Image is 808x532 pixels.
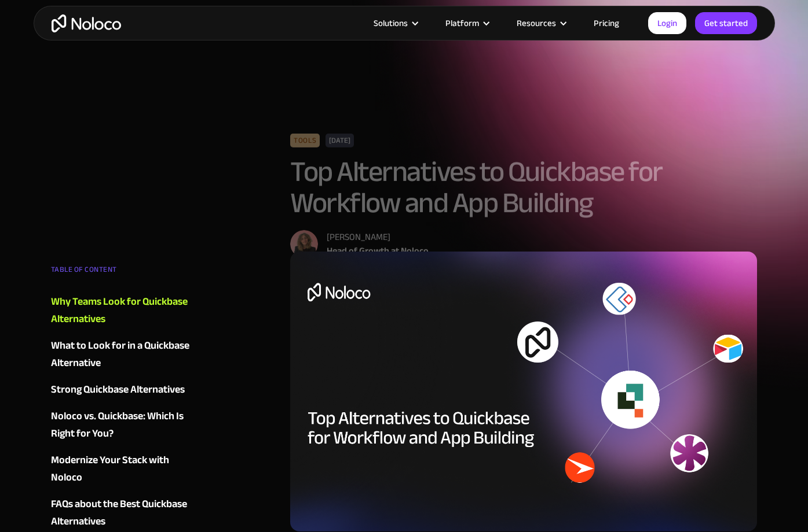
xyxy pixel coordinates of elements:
div: Solutions [359,16,431,31]
div: Solutions [374,16,408,31]
div: Resources [502,16,579,31]
h1: Top Alternatives to Quickbase for Workflow and App Building [290,156,758,219]
div: Platform [431,16,502,31]
a: Login [648,12,686,34]
a: Noloco vs. Quickbase: Which Is Right for You? [51,408,191,442]
a: Why Teams Look for Quickbase Alternatives [51,293,191,328]
a: Strong Quickbase Alternatives [51,381,191,398]
a: home [52,14,121,32]
div: Head of Growth at Noloco [327,244,429,258]
a: What to Look for in a Quickbase Alternative [51,337,191,372]
div: Platform [445,16,479,31]
div: [DATE] [326,134,354,147]
a: FAQs about the Best Quickbase Alternatives [51,496,191,530]
a: Modernize Your Stack with Noloco [51,452,191,486]
a: Pricing [579,16,634,31]
a: Get started [695,12,757,34]
div: [PERSON_NAME] [327,230,429,244]
div: Tools [290,134,320,147]
div: Strong Quickbase Alternatives [51,381,185,398]
div: Resources [517,16,556,31]
div: TABLE OF CONTENT [51,261,191,284]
